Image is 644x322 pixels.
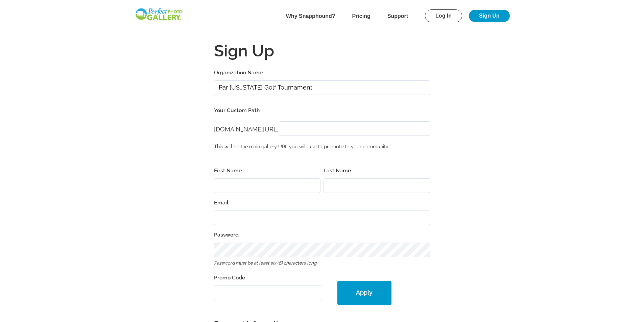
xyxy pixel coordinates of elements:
a: Log In [425,9,462,22]
label: Email [214,198,430,207]
a: Support [387,13,408,19]
img: Snapphound Logo [135,7,183,21]
span: [DOMAIN_NAME][URL] [214,126,279,133]
label: Organization Name [214,68,430,77]
label: Last Name [324,166,430,175]
button: Apply [337,281,391,305]
label: Promo Code [214,273,322,282]
small: This will be the main gallery URL you will use to promote to your community. [214,144,389,149]
h1: Sign Up [214,43,430,59]
a: Pricing [352,13,371,19]
label: Password [214,230,430,240]
label: Your Custom Path [214,106,430,115]
i: Password must be at least six (6) characters long. [214,260,317,266]
a: Why Snapphound? [286,13,335,19]
a: Sign Up [469,10,509,22]
label: First Name [214,166,321,175]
